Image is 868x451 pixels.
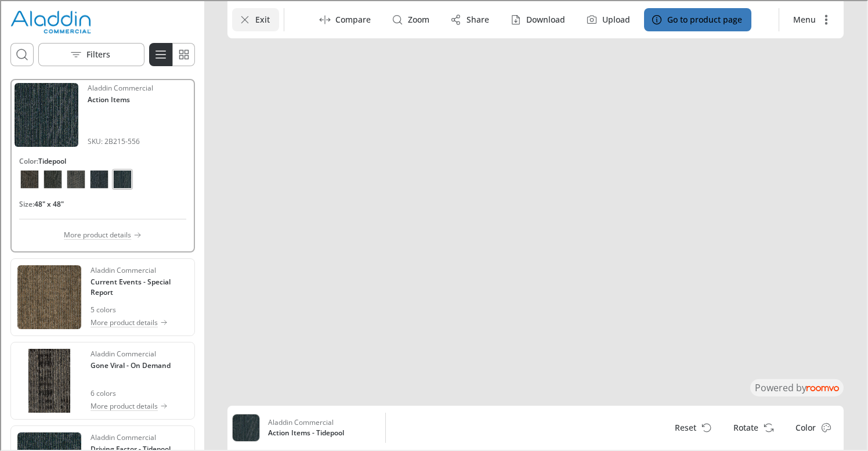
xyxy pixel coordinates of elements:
img: Logo representing Aladdin Commercial. [9,9,90,33]
p: Exit [254,13,269,24]
button: Share [442,7,497,30]
button: More product details [89,315,187,328]
p: 5 colors [89,304,187,314]
img: Current Events. Link opens in a new window. [16,264,80,328]
button: View color format City Street [41,168,62,189]
img: Action Items [232,413,258,440]
p: Aladdin Commercial [267,416,332,427]
img: Action Items. Link opens in a new window. [13,82,77,146]
p: Zoom [407,13,428,24]
button: More product details [63,228,140,240]
button: Open color dialog [785,415,838,438]
button: Rotate Surface [723,415,780,438]
button: Upload a picture of your room [578,7,638,30]
button: View color format Earl Grey [64,168,85,189]
p: More product details [63,229,130,239]
button: Reset product [664,415,718,438]
a: Go to Aladdin Commercial's website. [9,9,90,33]
button: Exit [231,7,278,30]
button: More product details [89,399,169,412]
h4: Action Items [86,93,129,104]
p: Share [465,13,488,24]
div: Product colors [18,155,185,189]
button: Switch to detail view [148,42,171,65]
h4: Current Events - Special Report [89,276,187,297]
h6: Size : [18,198,33,208]
img: Gone Viral. Link opens in a new window. [16,348,80,412]
img: roomvo_wordmark.svg [805,385,838,390]
button: More actions [783,7,838,30]
p: Powered by [754,380,838,393]
p: Aladdin Commercial [89,348,155,358]
p: Aladdin Commercial [89,431,155,442]
button: View color format Ocean Port [88,168,108,189]
div: The visualizer is powered by Roomvo. [754,380,838,393]
p: More product details [89,400,157,410]
span: SKU: 2B215-556 [86,135,152,146]
p: Compare [334,13,370,24]
button: Open the filters menu [37,42,143,65]
button: Zoom room image [384,7,437,30]
div: See Current Events in the room [9,257,194,335]
h6: Color : [18,155,37,165]
p: More product details [89,316,157,327]
div: Product List Mode Selector [148,42,194,65]
button: View color format Tidepool [111,168,132,189]
button: Switch to simple view [171,42,194,65]
button: Show details for Action Items [263,413,379,441]
h6: Tidepool [37,155,65,165]
button: Enter compare mode [311,7,379,30]
h6: 48" x 48" [33,198,63,208]
button: Go to product page [643,7,750,30]
button: Open search box [9,42,32,65]
p: 6 colors [89,387,169,398]
h6: Action Items - Tidepool [267,427,376,437]
p: Go to product page [666,13,741,24]
p: Aladdin Commercial [89,264,155,275]
h4: Gone Viral - On Demand [89,359,169,370]
button: Download [502,7,573,30]
p: Download [525,13,564,24]
p: Aladdin Commercial [86,82,152,92]
button: View color format Brownstone [18,168,39,189]
div: See Gone Viral in the room [9,341,194,418]
div: Product sizes [18,198,185,208]
p: Filters [85,48,109,59]
label: Upload [601,13,629,24]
